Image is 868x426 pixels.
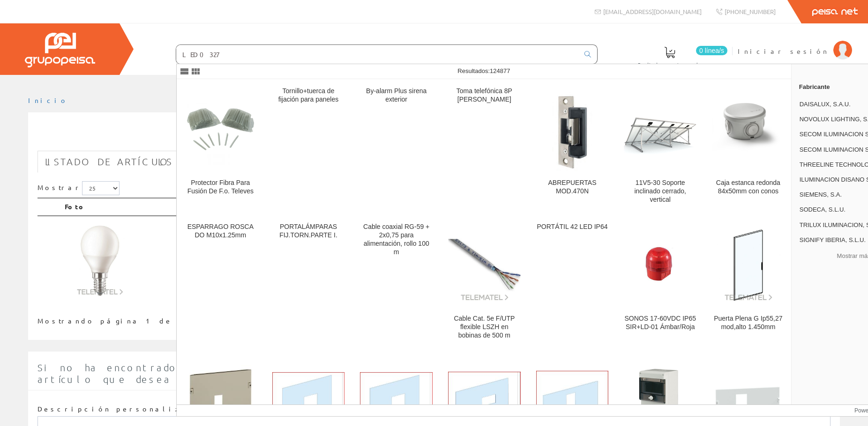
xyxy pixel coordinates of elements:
[360,87,433,104] div: By-alarm Plus sirena exterior
[61,198,212,216] th: Foto
[265,215,352,351] a: PORTALÁMPARAS FIJ.TORN.PARTE I.
[37,404,204,414] label: Descripción personalizada
[352,215,440,351] a: Cable coaxial RG-59 + 2x0,75 para alimentación, rollo 100 m
[536,179,609,196] div: ABREPUERTAS MOD.470N
[738,46,829,56] span: Iniciar sesión
[37,181,120,195] label: Mostrar
[638,60,702,69] span: Pedido actual
[441,215,528,351] a: Cable Cat. 5e F/UTP flexible LSZH en bobinas de 500 m Cable Cat. 5e F/UTP flexible LSZH en bobina...
[457,67,510,74] span: Resultados:
[37,313,360,326] div: Mostrando página 1 de 1
[536,223,609,231] div: PORTÁTIL 42 LED IP64
[176,45,579,64] input: Buscar ...
[272,87,345,104] div: Tornillo+tuerca de fijación para paneles
[65,226,135,296] img: Foto artículo Esferica MZD Led 4,9- 5,5W= 40W E14 827 P45 470L Mazda (150x150)
[448,87,521,104] div: Toma telefónica 8P [PERSON_NAME]
[616,80,704,215] a: 11V5-30 Soporte inclinado cerrado, vertical 11V5-30 Soporte inclinado cerrado, vertical
[177,80,264,215] a: Protector Fibra Para Fusión De F.o. Televes Protector Fibra Para Fusión De F.o. Televes
[529,215,616,351] a: PORTÁTIL 42 LED IP64
[184,93,257,166] img: Protector Fibra Para Fusión De F.o. Televes
[552,87,592,171] img: ABREPUERTAS MOD.470N
[603,7,702,15] span: [EMAIL_ADDRESS][DOMAIN_NAME]
[265,80,352,215] a: Tornillo+tuerca de fijación para paneles
[448,229,521,301] img: Cable Cat. 5e F/UTP flexible LSZH en bobinas de 500 m
[624,228,696,302] img: SONOS 17-60VDC IP65 SIR+LD-01 Ámbar/Roja
[25,33,95,67] img: Grupo Peisa
[184,179,257,196] div: Protector Fibra Para Fusión De F.o. Televes
[712,315,785,331] div: Puerta Plena G Ip55,27 mod,alto 1.450mm
[352,80,440,215] a: By-alarm Plus sirena exterior
[360,223,433,257] div: Cable coaxial RG-59 + 2x0,75 para alimentación, rollo 100 m
[490,67,510,74] span: 124877
[704,80,792,215] a: Caja estanca redonda 84x50mm con conos Caja estanca redonda 84x50mm con conos
[37,362,788,385] span: Si no ha encontrado algún artículo en nuestro catálogo introduzca aquí la cantidad y la descripci...
[37,151,180,173] a: Listado de artículos
[448,315,521,340] div: Cable Cat. 5e F/UTP flexible LSZH en bobinas de 500 m
[624,315,696,331] div: SONOS 17-60VDC IP65 SIR+LD-01 Ámbar/Roja
[82,181,120,195] select: Mostrar
[624,179,696,204] div: 11V5-30 Soporte inclinado cerrado, vertical
[704,215,792,351] a: Puerta Plena G Ip55,27 mod,alto 1.450mm Puerta Plena G Ip55,27 mod,alto 1.450mm
[712,179,785,196] div: Caja estanca redonda 84x50mm con conos
[712,93,785,166] img: Caja estanca redonda 84x50mm con conos
[529,80,616,215] a: ABREPUERTAS MOD.470N ABREPUERTAS MOD.470N
[725,7,776,15] span: [PHONE_NUMBER]
[177,215,264,351] a: ESPARRAGO ROSCA DO M10x1.25mm
[738,39,852,48] a: Iniciar sesión
[712,229,785,301] img: Puerta Plena G Ip55,27 mod,alto 1.450mm
[184,223,257,240] div: ESPARRAGO ROSCA DO M10x1.25mm
[272,223,345,240] div: PORTALÁMPARAS FIJ.TORN.PARTE I.
[616,215,704,351] a: SONOS 17-60VDC IP65 SIR+LD-01 Ámbar/Roja SONOS 17-60VDC IP65 SIR+LD-01 Ámbar/Roja
[37,127,831,146] h1: LEDS0369
[696,46,727,55] span: 0 línea/s
[28,96,68,104] a: Inicio
[441,80,528,215] a: Toma telefónica 8P [PERSON_NAME]
[624,93,696,166] img: 11V5-30 Soporte inclinado cerrado, vertical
